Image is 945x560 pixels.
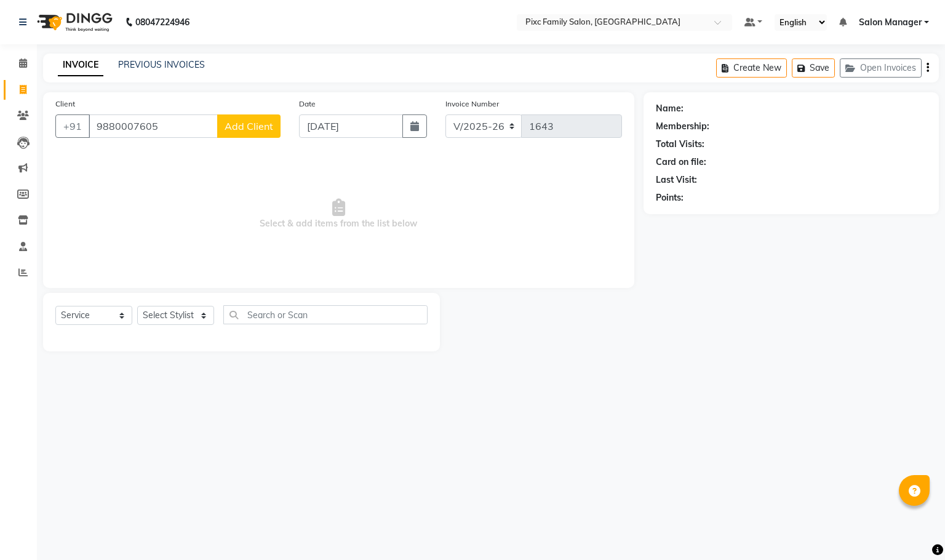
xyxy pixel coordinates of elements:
[31,5,116,39] img: logo
[656,156,706,169] div: Card on file:
[223,305,428,324] input: Search or Scan
[55,98,75,110] label: Client
[89,114,218,138] input: Search by Name/Mobile/Email/Code
[656,191,684,204] div: Points:
[656,174,697,186] div: Last Visit:
[656,120,709,133] div: Membership:
[55,153,622,276] span: Select & add items from the list below
[135,5,189,39] b: 08047224946
[445,98,499,110] label: Invoice Number
[217,114,281,138] button: Add Client
[859,16,922,29] span: Salon Manager
[299,98,316,110] label: Date
[58,54,103,76] a: INVOICE
[55,114,90,138] button: +91
[656,102,684,115] div: Name:
[716,58,787,78] button: Create New
[840,58,922,78] button: Open Invoices
[118,59,205,70] a: PREVIOUS INVOICES
[225,120,273,132] span: Add Client
[656,138,704,151] div: Total Visits:
[792,58,835,78] button: Save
